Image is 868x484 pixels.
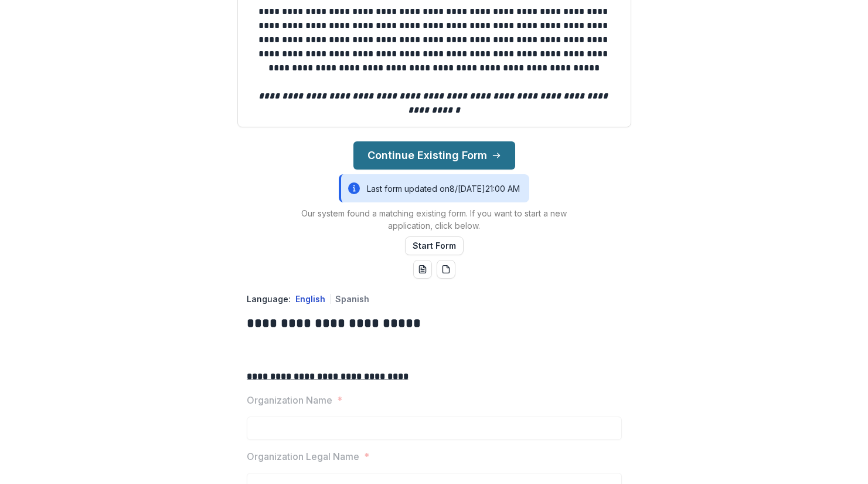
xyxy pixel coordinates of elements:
p: Organization Legal Name [247,449,359,463]
button: word-download [413,260,432,279]
button: pdf-download [437,260,455,279]
div: Last form updated on 8/[DATE]21:00 AM [339,174,529,202]
button: English [295,294,325,304]
button: Continue Existing Form [353,141,515,170]
button: Spanish [335,294,369,304]
p: Our system found a matching existing form. If you want to start a new application, click below. [288,207,581,232]
p: Organization Name [247,393,332,407]
p: Language: [247,293,291,305]
button: Start Form [405,236,464,255]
